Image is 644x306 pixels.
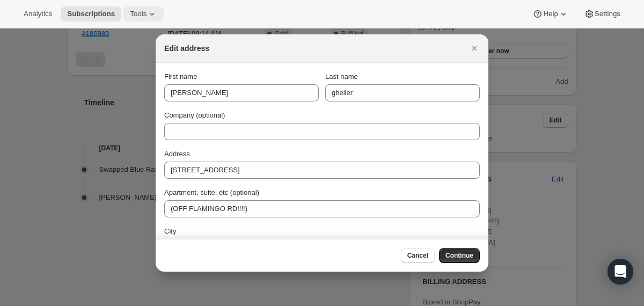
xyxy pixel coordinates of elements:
button: Analytics [17,6,58,21]
button: Continue [439,248,480,263]
span: Subscriptions [67,10,115,18]
button: Close [467,41,482,56]
span: Tools [130,10,147,18]
button: Tools [123,6,164,21]
button: Help [526,6,575,21]
span: Company (optional) [164,111,225,119]
button: Cancel [401,248,435,263]
span: Cancel [407,251,428,260]
span: Continue [445,251,473,260]
span: Help [543,10,558,18]
span: First name [164,72,197,81]
h2: Edit address [164,43,209,54]
span: Apartment, suite, etc (optional) [164,188,259,196]
span: Settings [595,10,620,18]
button: Settings [577,6,627,21]
button: Subscriptions [61,6,121,21]
span: City [164,227,176,235]
div: Open Intercom Messenger [608,259,633,285]
span: Analytics [24,10,52,18]
span: Address [164,150,190,158]
span: Last name [325,72,358,81]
